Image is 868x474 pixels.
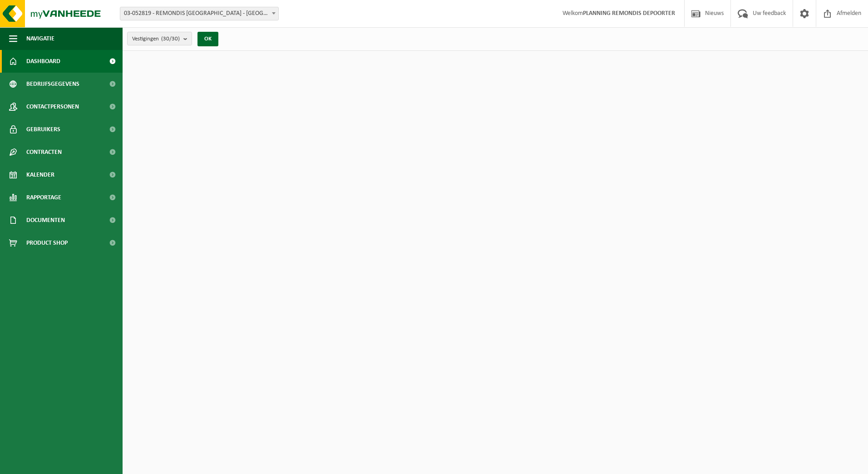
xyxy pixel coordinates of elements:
span: Kalender [26,163,54,186]
span: Contactpersonen [26,95,79,118]
span: Bedrijfsgegevens [26,73,79,95]
span: 03-052819 - REMONDIS WEST-VLAANDEREN - OOSTENDE [120,7,278,20]
span: Contracten [26,141,62,163]
strong: PLANNING REMONDIS DEPOORTER [583,10,675,17]
span: Product Shop [26,232,68,254]
button: Vestigingen(30/30) [127,32,192,45]
span: Vestigingen [132,32,180,46]
span: Gebruikers [26,118,60,141]
count: (30/30) [161,36,180,42]
span: Documenten [26,209,65,232]
span: Dashboard [26,50,60,73]
button: OK [197,32,218,46]
span: Navigatie [26,27,54,50]
span: 03-052819 - REMONDIS WEST-VLAANDEREN - OOSTENDE [120,7,279,20]
span: Rapportage [26,186,61,209]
